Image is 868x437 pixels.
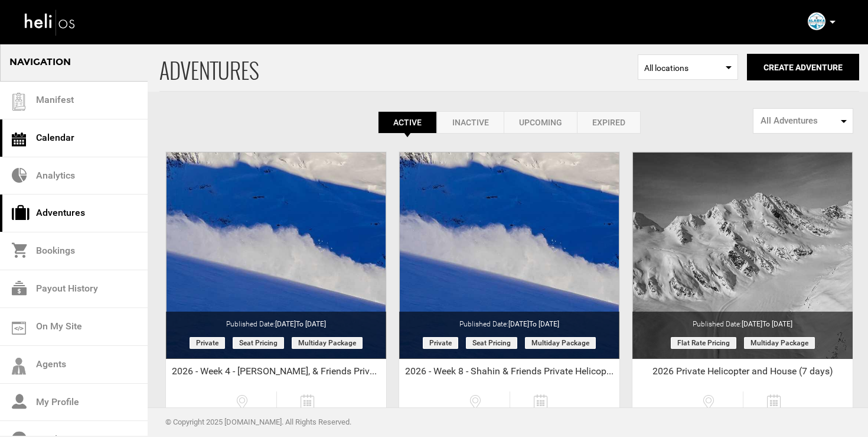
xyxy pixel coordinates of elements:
span: All Adventures [761,115,838,127]
span: Flat Rate Pricing [671,337,736,349]
a: Inactive [437,111,504,134]
span: Multiday package [525,337,596,349]
span: [DATE] [508,320,559,328]
img: on_my_site.svg [12,322,26,335]
span: to [DATE] [762,320,792,328]
span: Seat Pricing [233,337,284,349]
span: Seat Pricing [466,337,517,349]
img: guest-list.svg [10,93,28,111]
button: All Adventures [753,108,853,134]
img: calendar.svg [12,132,26,147]
div: Published Date: [632,312,853,329]
div: 2026 - Week 4 - [PERSON_NAME], & Friends Private Helicopter (7 Days) [166,365,386,383]
span: to [DATE] [529,320,559,328]
div: Published Date: [166,312,386,329]
span: to [DATE] [296,320,326,328]
div: Published Date: [399,312,619,329]
span: Private [423,337,458,349]
span: ADVENTURES [159,43,638,91]
span: Private [190,337,225,349]
div: 2026 Private Helicopter and House (7 days) [632,365,853,383]
button: Create Adventure [747,54,859,80]
a: Upcoming [504,111,577,134]
img: heli-logo [24,7,77,38]
img: 438683b5cd015f564d7e3f120c79d992.png [808,12,825,30]
img: agents-icon.svg [12,358,26,375]
span: Select box activate [638,54,738,80]
span: [DATE] [742,320,792,328]
span: All locations [644,62,732,74]
span: [DATE] [275,320,326,328]
span: Multiday package [292,337,363,349]
span: Multiday package [744,337,815,349]
a: Active [378,111,437,134]
div: 2026 - Week 8 - Shahin & Friends Private Helicopter (7 Days) [399,365,619,383]
a: Expired [577,111,641,134]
